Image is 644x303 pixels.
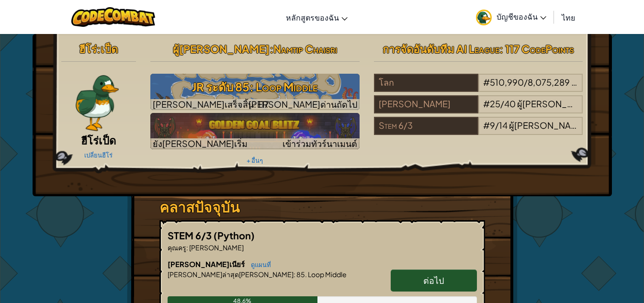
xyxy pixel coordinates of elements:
span: เป็ด [101,42,118,56]
span: [PERSON_NAME]ล่าสุด[PERSON_NAME] [168,270,294,279]
a: โลก#510,990/8,075,289ผู้[PERSON_NAME] [374,83,583,94]
img: avatar [476,10,492,25]
h3: JR ระดับ 85: Loop Middle [150,76,360,98]
span: เข้าร่วมทัวร์นาเมนต์ [282,138,357,149]
span: [PERSON_NAME]เสร็จสิ้น: 117 [153,99,269,110]
span: : [294,270,295,279]
span: STEM 6/3 [168,229,214,241]
span: : [97,42,101,56]
span: ผู้[PERSON_NAME] [173,42,270,56]
img: duck_paper_doll.png [74,74,120,131]
span: [PERSON_NAME]ด่านถัดไป [249,99,357,110]
span: # [483,77,490,88]
a: ยัง[PERSON_NAME]เริ่มเข้าร่วมทัวร์นาเมนต์ [150,113,360,149]
span: คุณครู [168,243,186,252]
img: Golden Goal [150,113,360,149]
span: Loop Middle [307,270,347,279]
a: หลักสูตรของฉัน [281,4,352,30]
span: : 117 CodePoints [499,42,574,56]
a: เล่นด่านถัดไป [150,74,360,110]
span: ฮีโร่เป็ด [81,134,116,147]
a: + อื่นๆ [247,157,263,164]
span: 8,075,289 [528,77,570,88]
span: การจัดอันดับทีม AI League [383,42,499,56]
img: JR ระดับ 85: Loop Middle [150,74,360,110]
span: : [186,243,188,252]
span: หลักสูตรของฉัน [286,12,339,22]
span: : [270,42,273,56]
span: 510,990 [490,77,524,88]
span: / [500,98,504,109]
span: ต่อไป [423,275,444,286]
span: 14 [499,120,508,131]
a: [PERSON_NAME]#25/40ผู้[PERSON_NAME] [374,104,583,115]
span: ไทย [562,12,575,22]
div: Stem 6/3 [374,117,478,135]
a: เปลี่ยนฮีโร่ [84,151,113,159]
h3: คลาสปัจจุบัน [159,196,485,218]
span: # [483,120,490,131]
a: บัญชีของฉัน [471,2,551,32]
a: ไทย [557,4,580,30]
div: [PERSON_NAME] [374,95,478,113]
span: 40 [504,98,516,109]
span: บัญชีของฉัน [497,11,546,22]
span: / [495,120,499,131]
span: ผู้[PERSON_NAME] [509,120,586,131]
a: ดูแผนที่ [246,261,271,269]
span: ฮีโร่ [79,42,97,56]
span: [PERSON_NAME]เนียร์ [168,259,246,269]
span: Namtip Chaisri [273,42,337,56]
div: โลก [374,74,478,92]
span: ผู้[PERSON_NAME] [517,98,594,109]
span: 9 [490,120,495,131]
img: CodeCombat logo [71,7,155,27]
span: # [483,98,490,109]
span: ยัง[PERSON_NAME]เริ่ม [153,138,248,149]
span: 25 [490,98,500,109]
span: (Python) [214,229,255,241]
span: 85. [295,270,307,279]
a: Stem 6/3#9/14ผู้[PERSON_NAME] [374,126,583,137]
span: / [524,77,528,88]
span: [PERSON_NAME] [188,243,244,252]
